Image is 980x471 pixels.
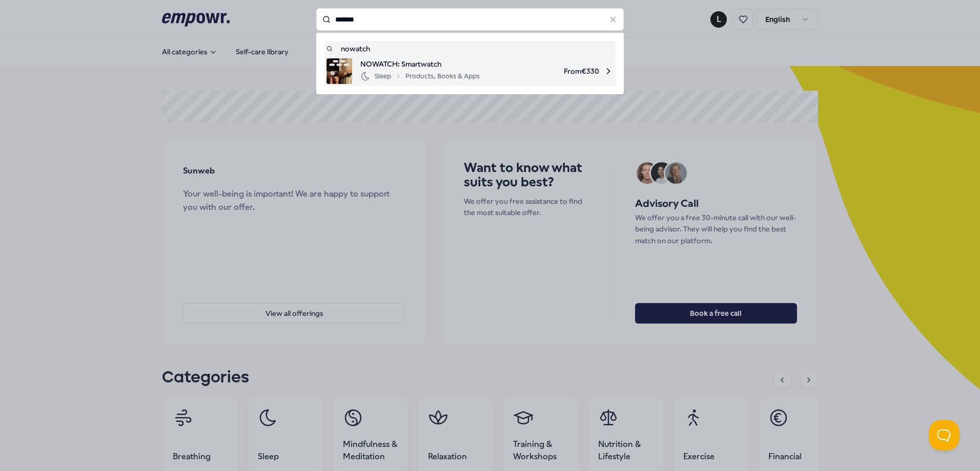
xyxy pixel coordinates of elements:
span: From € 330 [488,58,614,84]
span: NOWATCH: Smartwatch [360,58,480,70]
input: Search for products, categories or subcategories [316,8,624,31]
img: product image [326,58,352,84]
a: nowatch [326,43,614,54]
div: Sleep Products, Books & Apps [360,70,480,82]
iframe: Help Scout Beacon - Open [929,420,959,451]
a: product imageNOWATCH: SmartwatchSleepProducts, Books & AppsFrom€330 [326,58,614,84]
